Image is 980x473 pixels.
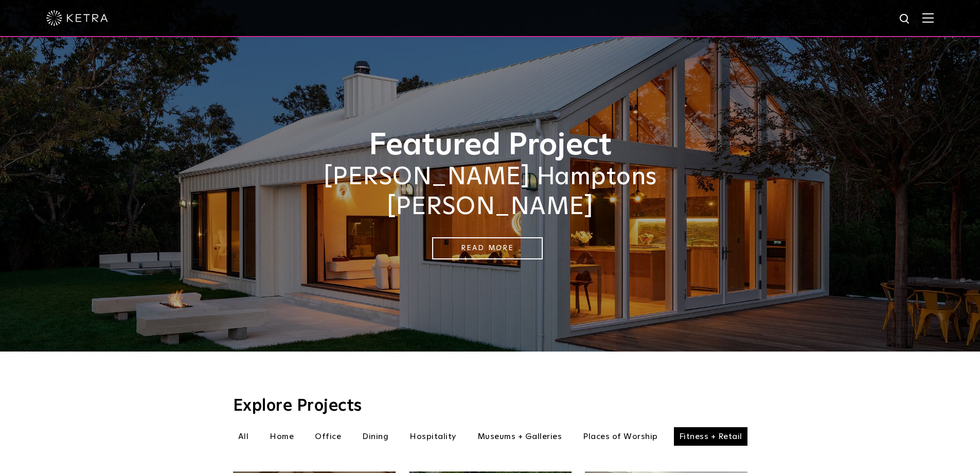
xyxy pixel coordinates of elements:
h1: Featured Project [233,129,747,163]
img: search icon [899,13,912,26]
h3: Explore Projects [233,398,747,414]
li: Fitness + Retail [674,427,747,446]
h2: [PERSON_NAME] Hamptons [PERSON_NAME] [233,163,747,222]
li: Museums + Galleries [472,427,567,446]
li: Home [264,427,299,446]
img: Hamburger%20Nav.svg [922,13,934,23]
li: Hospitality [404,427,461,446]
img: ketra-logo-2019-white [46,10,108,26]
li: Office [310,427,346,446]
a: Read More [432,237,543,259]
li: Dining [357,427,394,446]
li: All [233,427,254,446]
li: Places of Worship [578,427,663,446]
